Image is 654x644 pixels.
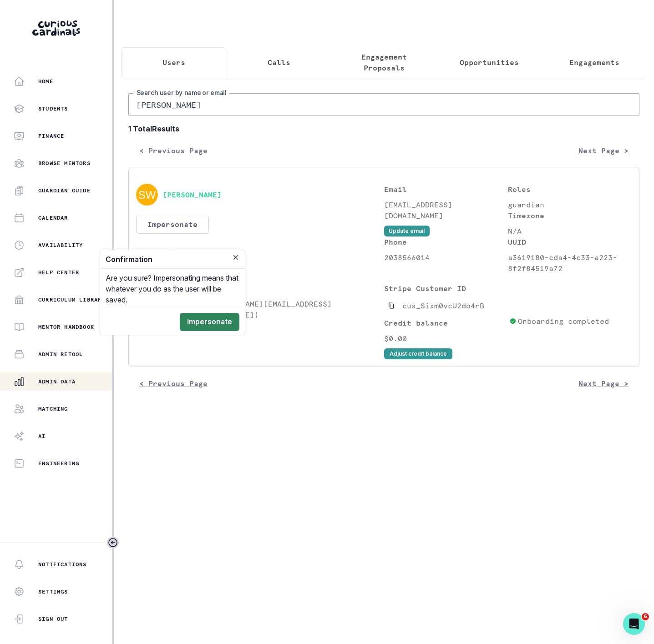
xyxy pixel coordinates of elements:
[180,313,239,331] button: Impersonate
[38,323,94,331] p: Mentor Handbook
[384,199,508,221] p: [EMAIL_ADDRESS][DOMAIN_NAME]
[38,241,83,249] p: Availability
[38,378,76,385] p: Admin Data
[508,184,632,195] p: Roles
[508,210,632,221] p: Timezone
[162,57,185,68] p: Users
[508,252,632,274] p: a3619180-cda4-4c33-a223-8f2f84519a72
[38,269,79,276] p: Help Center
[136,215,209,234] button: Impersonate
[384,252,508,263] p: 2038566014
[384,317,506,328] p: Credit balance
[136,298,384,320] p: [PERSON_NAME] ([PERSON_NAME][EMAIL_ADDRESS][PERSON_NAME][DOMAIN_NAME])
[38,351,83,358] p: Admin Retool
[339,51,429,73] p: Engagement Proposals
[384,333,506,344] p: $0.00
[128,123,639,134] b: 1 Total Results
[38,214,68,221] p: Calendar
[128,141,218,160] button: < Previous Page
[508,236,632,247] p: UUID
[136,184,158,206] img: svg
[402,300,484,311] p: cus_Sixm0vcU2do4rB
[38,433,46,440] p: AI
[569,57,619,68] p: Engagements
[38,78,53,85] p: Home
[100,269,245,309] div: Are you sure? Impersonating means that whatever you do as the user will be saved.
[128,374,218,392] button: < Previous Page
[460,57,519,68] p: Opportunities
[508,226,632,236] p: N/A
[384,184,508,195] p: Email
[38,105,68,112] p: Students
[38,132,64,140] p: Finance
[384,283,506,294] p: Stripe Customer ID
[623,613,645,635] iframe: Intercom live chat
[32,20,80,36] img: Curious Cardinals Logo
[38,460,79,467] p: Engineering
[38,405,68,413] p: Matching
[268,57,290,68] p: Calls
[508,199,632,210] p: guardian
[38,561,87,568] p: Notifications
[38,296,106,303] p: Curriculum Library
[642,613,649,620] span: 6
[100,250,245,269] header: Confirmation
[230,252,241,263] button: Close
[384,348,452,359] button: Adjust credit balance
[568,374,639,392] button: Next Page >
[384,298,399,313] button: Copied to clipboard
[136,283,384,294] p: Students
[38,160,91,167] p: Browse Mentors
[384,226,430,236] button: Update email
[568,141,639,160] button: Next Page >
[384,236,508,247] p: Phone
[38,588,68,595] p: Settings
[38,615,68,623] p: Sign Out
[107,537,119,548] button: Toggle sidebar
[518,316,609,327] p: Onboarding completed
[38,187,91,194] p: Guardian Guide
[162,190,222,199] button: [PERSON_NAME]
